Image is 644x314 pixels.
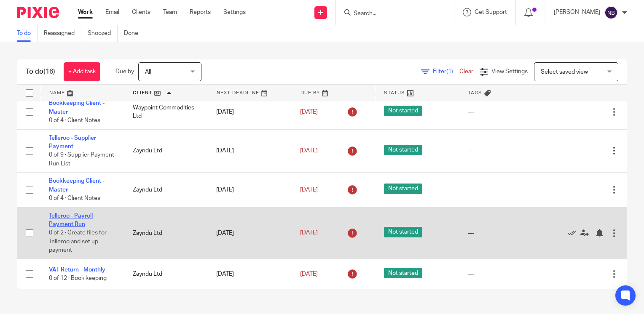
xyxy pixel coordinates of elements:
[145,69,151,75] span: All
[49,117,100,123] span: 0 of 4 · Client Notes
[49,100,105,114] a: Bookkeeping Client - Master
[26,67,55,76] h1: To do
[300,271,318,277] span: [DATE]
[208,173,292,207] td: [DATE]
[124,207,208,259] td: Zayndu Ltd
[384,227,422,237] span: Not started
[208,207,292,259] td: [DATE]
[468,186,535,194] div: ---
[208,95,292,129] td: [DATE]
[64,62,100,81] a: + Add task
[132,8,150,16] a: Clients
[300,187,318,193] span: [DATE]
[44,25,81,42] a: Reassigned
[49,195,100,201] span: 0 of 4 · Client Notes
[17,7,59,18] img: Pixie
[433,69,459,75] span: Filter
[49,178,105,192] a: Bookkeeping Client - Master
[604,6,618,19] img: svg%3E
[49,267,105,273] a: VAT Return - Monthly
[88,25,118,42] a: Snoozed
[49,135,96,149] a: Telleroo - Supplier Payment
[208,259,292,289] td: [DATE]
[49,152,114,167] span: 0 of 9 · Supplier Payment Run List
[124,259,208,289] td: Zayndu Ltd
[468,90,482,95] span: Tags
[475,9,507,15] span: Get Support
[554,8,600,16] p: [PERSON_NAME]
[384,106,422,116] span: Not started
[541,69,588,75] span: Select saved view
[124,173,208,207] td: Zayndu Ltd
[468,108,535,116] div: ---
[353,10,429,18] input: Search
[491,69,528,75] span: View Settings
[468,270,535,278] div: ---
[300,148,318,154] span: [DATE]
[384,184,422,194] span: Not started
[124,25,145,42] a: Done
[49,275,107,281] span: 0 of 12 · Book keeping
[208,129,292,173] td: [DATE]
[49,213,93,227] a: Telleroo - Payroll Payment Run
[124,95,208,129] td: Waypoint Commodities Ltd
[105,8,119,16] a: Email
[115,67,134,76] p: Due by
[223,8,246,16] a: Settings
[78,8,93,16] a: Work
[190,8,211,16] a: Reports
[568,229,580,237] a: Mark as done
[446,69,453,75] span: (1)
[459,69,473,75] a: Clear
[468,229,535,237] div: ---
[49,230,107,253] span: 0 of 2 · Create files for Telleroo and set up payment
[384,145,422,155] span: Not started
[163,8,177,16] a: Team
[43,68,55,75] span: (16)
[300,109,318,115] span: [DATE]
[124,129,208,173] td: Zayndu Ltd
[468,146,535,155] div: ---
[17,25,38,42] a: To do
[384,268,422,278] span: Not started
[300,230,318,236] span: [DATE]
